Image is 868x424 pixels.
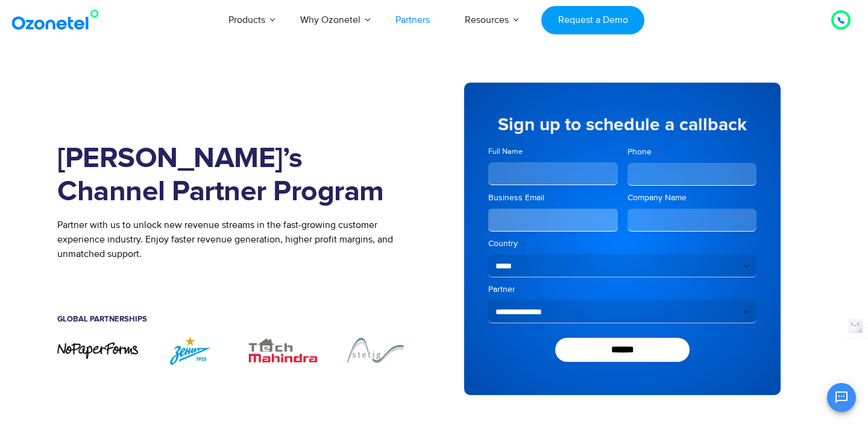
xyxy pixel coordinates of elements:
h1: [PERSON_NAME]’s Channel Partner Program [57,142,416,209]
label: Partner [488,283,756,296]
div: 3 / 7 [243,335,324,365]
label: Country [488,238,756,250]
div: 4 / 7 [335,335,416,365]
img: Stetig [335,335,416,365]
img: ZENIT [150,335,231,365]
a: Request a Demo [541,6,644,34]
label: Business Email [488,192,618,204]
div: 1 / 7 [57,341,138,360]
h5: Sign up to schedule a callback [488,116,756,134]
p: Partner with us to unlock new revenue streams in the fast-growing customer experience industry. E... [57,218,416,261]
img: nopaperforms [57,341,138,360]
label: Phone [627,146,757,158]
h5: Global Partnerships [57,315,416,323]
label: Full Name [488,146,618,157]
img: TechMahindra [243,335,324,365]
button: Open chat [827,383,856,412]
div: 2 / 7 [150,335,231,365]
div: Image Carousel [57,335,416,365]
label: Company Name [627,192,757,204]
